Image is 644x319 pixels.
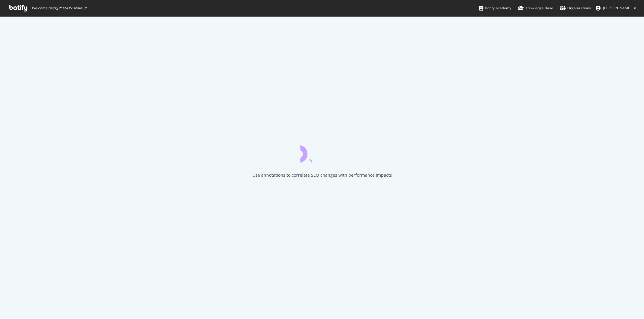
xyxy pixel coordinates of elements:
span: Magda Rapala [603,5,631,11]
div: Knowledge Base [518,5,553,11]
div: Botify Academy [479,5,511,11]
span: Welcome back, [PERSON_NAME] ! [32,6,86,11]
div: Organizations [560,5,591,11]
button: [PERSON_NAME] [591,3,641,13]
